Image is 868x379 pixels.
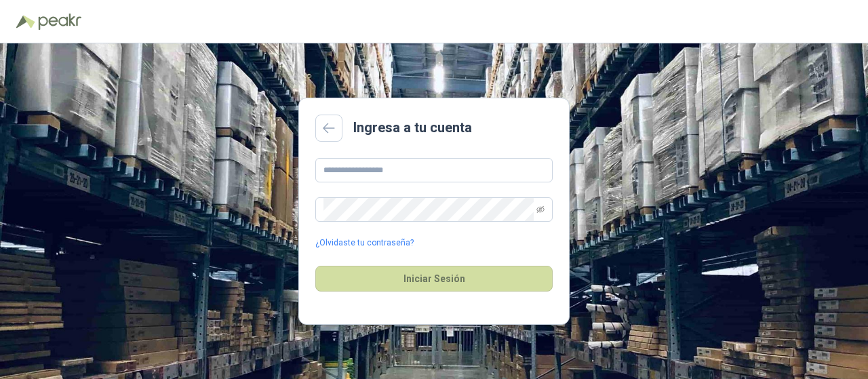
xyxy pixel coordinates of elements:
h2: Ingresa a tu cuenta [353,117,472,138]
button: Iniciar Sesión [315,266,553,292]
a: ¿Olvidaste tu contraseña? [315,237,414,250]
img: Peakr [38,14,81,30]
span: eye-invisible [536,205,545,214]
img: Logo [16,15,35,28]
